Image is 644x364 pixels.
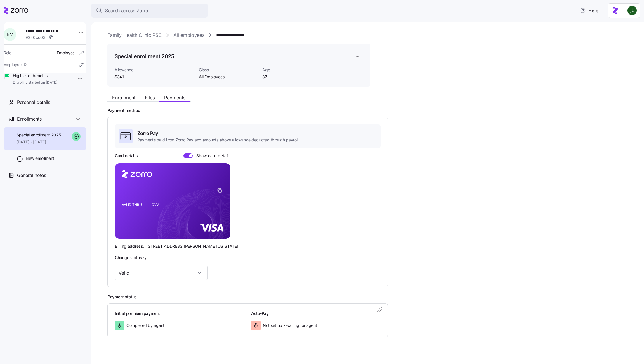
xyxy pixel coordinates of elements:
[107,32,162,39] a: Family Health Clinic PSC
[145,95,155,100] span: Files
[13,80,57,85] span: Eligibility started on [DATE]
[107,108,636,113] h2: Payment method
[193,153,230,158] span: Show card details
[16,132,61,138] span: Special enrollment 2025
[114,74,194,80] span: $341
[217,188,222,193] button: copy-to-clipboard
[575,5,603,16] button: Help
[627,6,637,15] img: d9b9d5af0451fe2f8c405234d2cf2198
[4,50,11,56] span: Role
[16,139,61,145] span: [DATE] - [DATE]
[114,67,194,73] span: Allowance
[580,7,598,14] span: Help
[17,99,50,106] span: Personal details
[115,255,142,261] h3: Change status
[114,53,174,60] h1: Special enrollment 2025
[262,67,321,73] span: Age
[73,62,75,67] span: -
[199,74,258,80] span: All Employees
[251,311,381,316] h3: Auto-Pay
[164,95,185,100] span: Payments
[7,32,13,37] span: h M
[262,74,321,80] span: 37
[115,243,144,249] span: Billing address:
[199,67,258,73] span: Class
[122,202,142,207] tspan: VALID THRU
[152,202,159,207] tspan: CVV
[25,34,46,40] span: 9240cd03
[147,243,238,249] span: [STREET_ADDRESS][PERSON_NAME][US_STATE]
[137,137,298,143] span: Payments paid from Zorro Pay and amounts above allowance deducted through payroll
[17,115,41,123] span: Enrollments
[263,323,317,328] span: Not set up - waiting for agent
[115,311,244,316] h3: Initial premium payment
[112,95,136,100] span: Enrollment
[91,4,208,18] button: Search across Zorro...
[107,294,636,300] h2: Payment status
[137,130,298,137] span: Zorro Pay
[17,172,46,179] span: General notes
[57,50,75,56] span: Employee
[105,7,152,14] span: Search across Zorro...
[4,62,27,67] span: Employee ID
[173,32,204,39] a: All employees
[115,153,138,159] h3: Card details
[126,323,164,328] span: Completed by agent
[13,73,57,79] span: Eligible for benefits
[26,155,54,161] span: New enrollment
